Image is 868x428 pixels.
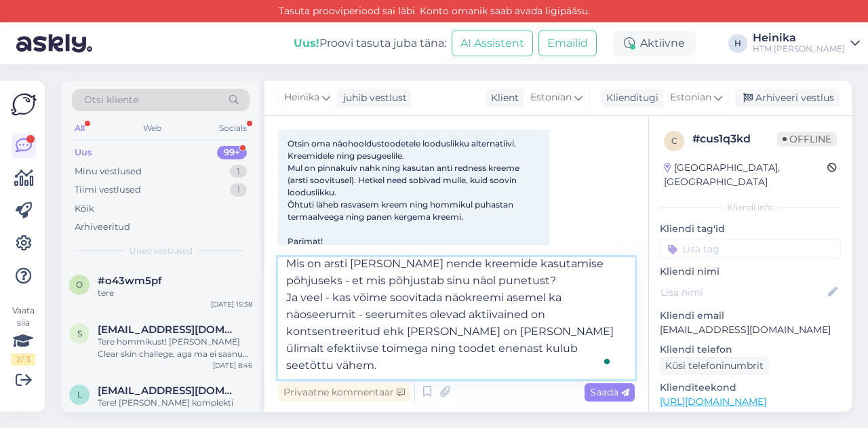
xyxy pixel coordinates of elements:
[735,89,840,107] div: Arhiveeri vestlus
[660,323,841,337] p: [EMAIL_ADDRESS][DOMAIN_NAME]
[660,357,769,375] div: Küsi telefoninumbrit
[216,119,250,137] div: Socials
[98,336,252,360] div: Tere hommikust! [PERSON_NAME] Clear skin challege, aga ma ei saanud eile videot meilile!
[98,385,239,397] span: ly.kotkas@gmail.com
[75,165,142,178] div: Minu vestlused
[671,136,677,146] span: c
[98,397,252,421] div: Tere! [PERSON_NAME] komplekti kätte, aga minuni pole jõudnud veel tänane video, mis pidi tulema ü...
[278,383,410,402] div: Privaatne kommentaar
[230,165,247,178] div: 1
[660,381,841,395] p: Klienditeekond
[11,353,35,366] div: 2 / 3
[75,202,94,216] div: Kõik
[777,132,837,147] span: Offline
[452,31,533,56] button: AI Assistent
[98,275,162,287] span: #o43wm5pf
[76,279,83,290] span: o
[213,360,252,370] div: [DATE] 8:46
[753,43,845,54] div: HTM [PERSON_NAME]
[728,34,747,53] div: H
[664,161,827,189] div: [GEOGRAPHIC_DATA], [GEOGRAPHIC_DATA]
[11,305,35,366] div: Vaata siia
[217,146,247,159] div: 99+
[660,343,841,357] p: Kliendi telefon
[660,265,841,279] p: Kliendi nimi
[660,239,841,259] input: Lisa tag
[753,33,845,43] div: Heinika
[660,222,841,236] p: Kliendi tag'id
[692,131,777,147] div: # cus1q3kd
[84,93,138,107] span: Otsi kliente
[77,389,82,400] span: l
[486,91,519,105] div: Klient
[75,220,130,234] div: Arhiveeritud
[538,31,597,56] button: Emailid
[211,299,252,309] div: [DATE] 15:38
[613,31,696,56] div: Aktiivne
[75,183,141,197] div: Tiimi vestlused
[660,395,766,408] a: [URL][DOMAIN_NAME]
[130,245,193,257] span: Uued vestlused
[294,37,319,50] b: Uus!
[11,92,37,117] img: Askly Logo
[590,386,629,398] span: Saada
[338,91,407,105] div: juhib vestlust
[75,146,92,159] div: Uus
[77,328,82,338] span: s
[530,90,572,105] span: Estonian
[660,285,825,300] input: Lisa nimi
[278,257,635,379] textarea: To enrich screen reader interactions, please activate Accessibility in Grammarly extension settings
[140,119,164,137] div: Web
[753,33,860,54] a: HeinikaHTM [PERSON_NAME]
[98,287,252,299] div: tere
[294,35,446,52] div: Proovi tasuta juba täna:
[284,90,319,105] span: Heinika
[660,201,841,214] div: Kliendi info
[72,119,87,137] div: All
[230,183,247,197] div: 1
[660,309,841,323] p: Kliendi email
[98,324,239,336] span: sirje.puusepp2@mail.ee
[601,91,658,105] div: Klienditugi
[670,90,711,105] span: Estonian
